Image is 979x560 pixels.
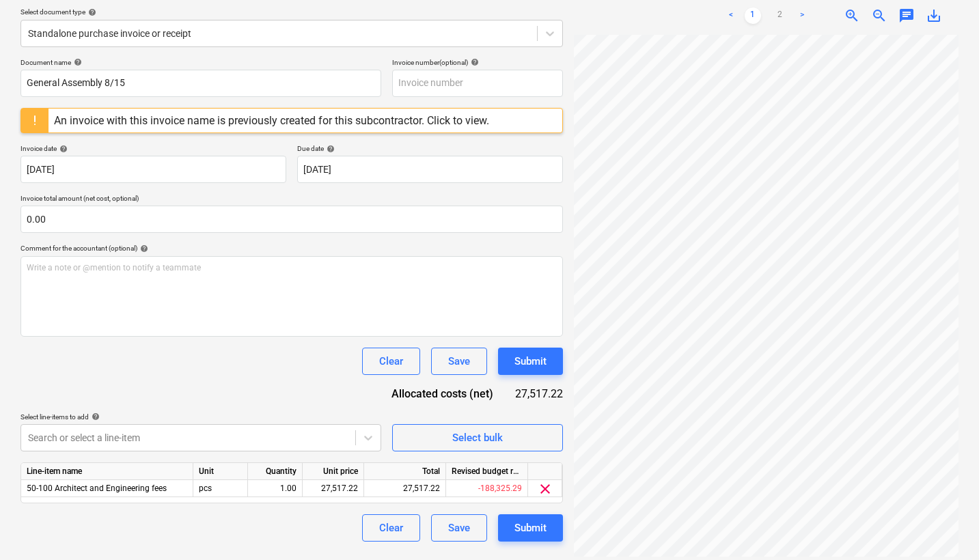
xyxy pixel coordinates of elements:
[57,145,68,153] span: help
[498,348,563,375] button: Submit
[297,144,563,153] div: Due date
[54,114,489,127] div: An invoice with this invoice name is previously created for this subcontractor. Click to view.
[911,494,979,560] iframe: Chat Widget
[20,206,563,233] input: Invoice total amount (net cost, optional)
[515,386,563,402] div: 27,517.22
[871,8,887,24] span: zoom_out
[364,463,446,480] div: Total
[392,58,563,67] div: Invoice number (optional)
[468,58,479,66] span: help
[20,244,563,253] div: Comment for the accountant (optional)
[362,348,420,375] button: Clear
[193,480,248,497] div: pcs
[537,481,553,497] span: clear
[20,412,381,421] div: Select line-items to add
[20,194,563,206] p: Invoice total amount (net cost, optional)
[392,424,563,451] button: Select bulk
[21,463,193,480] div: Line-item name
[71,58,82,66] span: help
[89,412,100,421] span: help
[926,8,942,24] span: save_alt
[514,352,547,370] div: Submit
[85,8,96,16] span: help
[379,519,403,537] div: Clear
[446,463,528,480] div: Revised budget remaining
[253,480,297,497] div: 1.00
[20,156,286,183] input: Invoice date not specified
[898,8,915,24] span: chat
[297,156,563,183] input: Due date not specified
[362,514,420,542] button: Clear
[20,8,563,16] div: Select document type
[379,352,403,370] div: Clear
[324,145,335,153] span: help
[20,144,286,153] div: Invoice date
[452,429,503,447] div: Select bulk
[381,386,515,402] div: Allocated costs (net)
[498,514,563,542] button: Submit
[448,519,470,537] div: Save
[745,8,761,24] a: Page 1 is your current page
[20,58,381,67] div: Document name
[514,519,547,537] div: Submit
[448,352,470,370] div: Save
[772,8,788,24] a: Page 2
[446,480,528,497] div: -188,325.29
[193,463,248,480] div: Unit
[303,463,364,480] div: Unit price
[308,480,358,497] div: 27,517.22
[248,463,303,480] div: Quantity
[431,514,487,542] button: Save
[431,348,487,375] button: Save
[364,480,446,497] div: 27,517.22
[20,70,381,97] input: Document name
[27,484,167,493] span: 50-100 Architect and Engineering fees
[392,70,563,97] input: Invoice number
[844,8,860,24] span: zoom_in
[794,8,810,24] a: Next page
[137,244,148,253] span: help
[723,8,739,24] a: Previous page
